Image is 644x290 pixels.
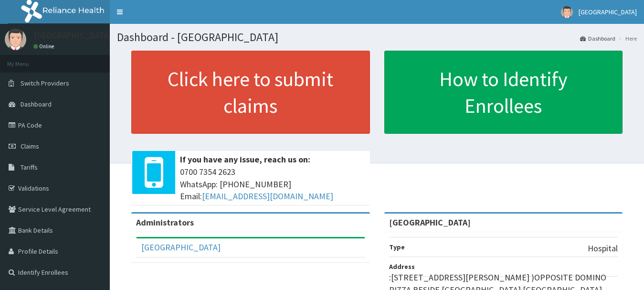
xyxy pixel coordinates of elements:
b: If you have any issue, reach us on: [180,154,310,165]
a: [GEOGRAPHIC_DATA] [141,242,221,253]
b: Type [389,243,405,251]
span: [GEOGRAPHIC_DATA] [579,8,637,16]
span: Switch Providers [21,79,69,87]
b: Administrators [136,217,194,228]
a: How to Identify Enrollees [384,51,623,134]
h1: Dashboard - [GEOGRAPHIC_DATA] [117,31,637,43]
a: Online [33,43,56,50]
strong: [GEOGRAPHIC_DATA] [389,217,471,228]
b: Address [389,262,415,271]
a: Dashboard [580,34,615,43]
p: [GEOGRAPHIC_DATA] [33,31,112,40]
p: Hospital [588,242,618,255]
img: User Image [5,29,26,50]
span: Tariffs [21,163,38,172]
li: Here [616,34,637,43]
a: Click here to submit claims [131,51,370,134]
a: [EMAIL_ADDRESS][DOMAIN_NAME] [202,191,333,202]
span: Dashboard [21,100,52,108]
span: 0700 7354 2623 WhatsApp: [PHONE_NUMBER] Email: [180,166,365,203]
img: User Image [561,6,573,18]
span: Claims [21,142,39,150]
